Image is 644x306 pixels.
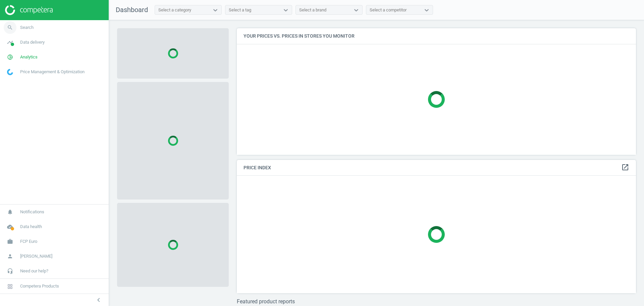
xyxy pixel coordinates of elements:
h3: Featured product reports [237,298,636,305]
i: headset_mic [4,265,16,277]
h4: Your prices vs. prices in stores you monitor [237,28,636,44]
span: Analytics [20,54,38,60]
i: pie_chart_outlined [4,51,16,63]
h4: Price Index [237,160,636,176]
i: person [4,250,16,263]
i: notifications [4,206,16,218]
i: work [4,235,16,248]
span: Notifications [20,209,44,215]
span: Need our help? [20,268,48,274]
a: open_in_new [621,163,629,172]
span: Search [20,25,34,31]
span: [PERSON_NAME] [20,253,52,259]
i: open_in_new [621,163,629,171]
i: cloud_done [4,220,16,233]
span: FCP Euro [20,238,37,245]
div: Select a brand [299,7,326,13]
i: search [4,21,16,34]
span: Dashboard [116,6,148,14]
button: chevron_left [90,296,107,304]
img: wGWNvw8QSZomAAAAABJRU5ErkJggg== [7,69,13,75]
i: chevron_left [95,296,103,304]
img: ajHJNr6hYgQAAAAASUVORK5CYII= [5,5,53,15]
span: Price Management & Optimization [20,69,85,75]
span: Data health [20,224,42,230]
div: Select a category [158,7,191,13]
span: Data delivery [20,39,45,45]
span: Competera Products [20,283,59,289]
div: Select a competitor [370,7,407,13]
div: Select a tag [229,7,251,13]
i: timeline [4,36,16,49]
